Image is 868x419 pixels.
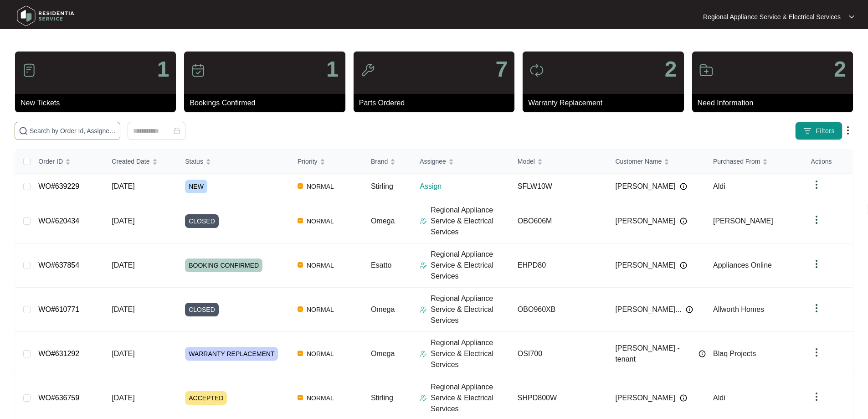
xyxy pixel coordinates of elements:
img: Assigner Icon [420,306,427,313]
span: Brand [371,156,388,166]
span: NEW [185,180,207,193]
span: NORMAL [303,393,338,403]
span: Omega [371,217,395,225]
th: Purchased From [706,150,804,174]
img: icon [529,63,544,78]
img: dropdown arrow [811,179,822,190]
span: CLOSED [185,303,219,316]
img: dropdown arrow [849,15,854,19]
img: icon [699,63,714,78]
button: filter iconFilters [795,122,842,140]
span: Status [185,156,203,166]
th: Priority [290,150,364,174]
p: 7 [495,58,508,80]
img: dropdown arrow [811,347,822,358]
td: SFLW10W [510,174,608,199]
span: [DATE] [112,394,134,402]
p: Regional Appliance Service & Electrical Services [431,249,510,282]
span: Model [518,156,535,166]
img: Vercel Logo [298,262,303,268]
p: Assign [420,181,510,192]
img: icon [22,63,36,78]
img: search-icon [19,126,28,135]
a: WO#620434 [38,217,79,225]
th: Status [178,150,290,174]
p: Regional Appliance Service & Electrical Services [431,205,510,238]
span: WARRANTY REPLACEMENT [185,347,278,361]
p: Warranty Replacement [528,98,683,109]
th: Created Date [104,150,178,174]
img: residentia service logo [14,2,77,30]
span: Customer Name [615,156,662,166]
span: Omega [371,305,395,313]
img: Vercel Logo [298,218,303,223]
span: Allworth Homes [713,305,764,313]
span: NORMAL [303,348,338,359]
span: Filters [816,126,835,136]
input: Search by Order Id, Assignee Name, Customer Name, Brand and Model [30,126,116,136]
img: dropdown arrow [811,391,822,402]
p: 1 [326,58,339,80]
span: [PERSON_NAME] [615,393,675,403]
span: [PERSON_NAME]... [615,304,681,315]
span: Stirling [371,182,393,190]
img: Assigner Icon [420,217,427,225]
img: dropdown arrow [842,125,853,136]
span: NORMAL [303,304,338,315]
th: Assignee [412,150,510,174]
img: Vercel Logo [298,395,303,400]
td: EHPD80 [510,243,608,288]
img: Vercel Logo [298,351,303,356]
img: Assigner Icon [420,262,427,269]
p: Regional Appliance Service & Electrical Services [431,293,510,326]
p: Need Information [698,98,853,109]
span: Priority [298,156,318,166]
img: dropdown arrow [811,214,822,225]
th: Customer Name [608,150,706,174]
span: Purchased From [713,156,760,166]
span: BOOKING CONFIRMED [185,259,262,272]
img: Assigner Icon [420,394,427,402]
td: OBO960XB [510,288,608,332]
span: Blaq Projects [713,350,756,357]
p: Parts Ordered [359,98,514,109]
a: WO#636759 [38,394,79,402]
img: Info icon [680,183,687,190]
span: Esatto [371,261,391,269]
p: 2 [834,58,846,80]
a: WO#610771 [38,305,79,313]
span: [PERSON_NAME] [615,260,675,271]
span: [DATE] [112,305,134,313]
span: [DATE] [112,350,134,357]
p: Regional Appliance Service & Electrical Services [431,337,510,370]
th: Actions [804,150,853,174]
a: WO#639229 [38,182,79,190]
span: ACCEPTED [185,391,227,405]
p: 1 [157,58,169,80]
span: [DATE] [112,217,134,225]
img: filter icon [803,126,812,135]
span: CLOSED [185,214,219,228]
img: icon [191,63,205,78]
img: Vercel Logo [298,306,303,312]
img: dropdown arrow [811,303,822,314]
span: [DATE] [112,261,134,269]
span: NORMAL [303,216,338,227]
th: Model [510,150,608,174]
span: NORMAL [303,181,338,192]
span: Appliances Online [713,261,772,269]
img: dropdown arrow [811,259,822,269]
img: Assigner Icon [420,350,427,357]
img: Info icon [680,262,687,269]
img: Info icon [680,217,687,225]
p: 2 [665,58,677,80]
span: Assignee [420,156,446,166]
span: Created Date [112,156,149,166]
span: Aldi [713,394,725,402]
img: Info icon [699,350,706,357]
img: Info icon [686,306,693,313]
span: Omega [371,350,395,357]
a: WO#631292 [38,350,79,357]
span: [PERSON_NAME] [615,181,675,192]
td: OBO606M [510,199,608,243]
